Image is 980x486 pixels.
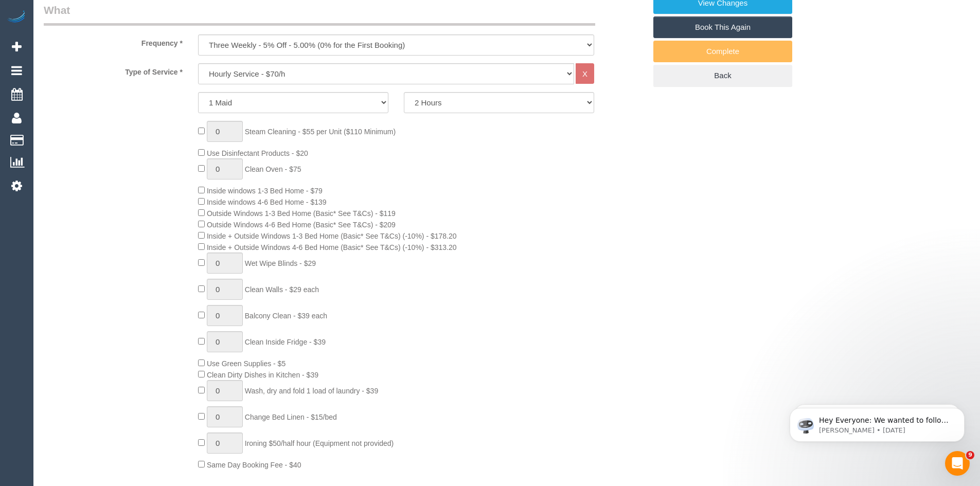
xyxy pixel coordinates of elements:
[207,371,318,379] span: Clean Dirty Dishes in Kitchen - $39
[245,165,301,173] span: Clean Oven - $75
[207,198,327,206] span: Inside windows 4-6 Bed Home - $139
[245,312,327,320] span: Balcony Clean - $39 each
[245,128,396,136] span: Steam Cleaning - $55 per Unit ($110 Minimum)
[653,65,792,86] a: Back
[774,386,980,458] iframe: Intercom notifications message
[45,40,177,49] p: Message from Ellie, sent 1d ago
[245,338,326,346] span: Clean Inside Fridge - $39
[36,63,190,77] label: Type of Service *
[6,10,27,25] img: Automaid Logo
[207,243,457,251] span: Inside + Outside Windows 4-6 Bed Home (Basic* See T&Cs) (-10%) - $313.20
[207,359,286,368] span: Use Green Supplies - $5
[245,259,316,267] span: Wet Wipe Blinds - $29
[653,16,792,38] a: Book This Again
[245,387,378,395] span: Wash, dry and fold 1 load of laundry - $39
[36,34,190,48] label: Frequency *
[207,232,457,240] span: Inside + Outside Windows 1-3 Bed Home (Basic* See T&Cs) (-10%) - $178.20
[945,451,970,476] iframe: Intercom live chat
[966,451,974,459] span: 9
[44,3,595,26] legend: What
[45,30,176,140] span: Hey Everyone: We wanted to follow up and let you know we have been closely monitoring the account...
[207,461,301,469] span: Same Day Booking Fee - $40
[245,413,337,421] span: Change Bed Linen - $15/bed
[207,149,308,157] span: Use Disinfectant Products - $20
[207,221,396,229] span: Outside Windows 4-6 Bed Home (Basic* See T&Cs) - $209
[245,439,394,447] span: Ironing $50/half hour (Equipment not provided)
[207,209,396,218] span: Outside Windows 1-3 Bed Home (Basic* See T&Cs) - $119
[207,187,323,195] span: Inside windows 1-3 Bed Home - $79
[245,285,319,294] span: Clean Walls - $29 each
